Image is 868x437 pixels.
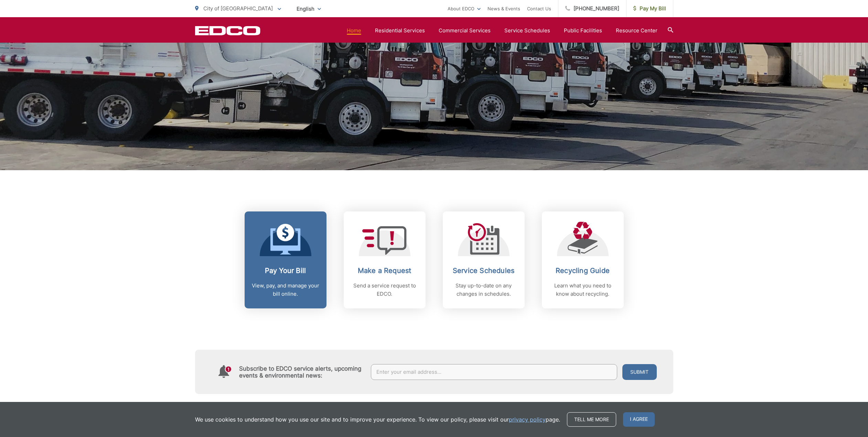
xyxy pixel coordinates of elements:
[616,26,657,35] a: Resource Center
[195,415,560,424] p: We use cookies to understand how you use our site and to improve your experience. To view our pol...
[448,4,481,13] a: About EDCO
[623,412,655,427] span: I agree
[487,4,520,13] a: News & Events
[443,211,525,308] a: Service Schedules Stay up-to-date on any changes in schedules.
[371,364,617,380] input: Enter your email address...
[291,3,326,15] span: English
[351,282,419,298] p: Send a service request to EDCO.
[251,282,320,298] p: View, pay, and manage your bill online.
[450,282,518,298] p: Stay up-to-date on any changes in schedules.
[245,211,326,308] a: Pay Your Bill View, pay, and manage your bill online.
[351,266,419,275] h2: Make a Request
[375,26,425,35] a: Residential Services
[542,211,624,308] a: Recycling Guide Learn what you need to know about recycling.
[633,4,666,13] span: Pay My Bill
[509,415,546,424] a: privacy policy
[450,266,518,275] h2: Service Schedules
[564,26,602,35] a: Public Facilities
[251,266,320,275] h2: Pay Your Bill
[239,365,364,379] h4: Subscribe to EDCO service alerts, upcoming events & environmental news:
[549,282,617,298] p: Learn what you need to know about recycling.
[527,4,551,13] a: Contact Us
[195,26,260,35] a: EDCD logo. Return to the homepage.
[622,364,657,380] button: Submit
[344,211,426,308] a: Make a Request Send a service request to EDCO.
[567,412,616,427] a: Tell me more
[203,5,273,12] span: City of [GEOGRAPHIC_DATA]
[347,26,361,35] a: Home
[439,26,491,35] a: Commercial Services
[504,26,550,35] a: Service Schedules
[549,266,617,275] h2: Recycling Guide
